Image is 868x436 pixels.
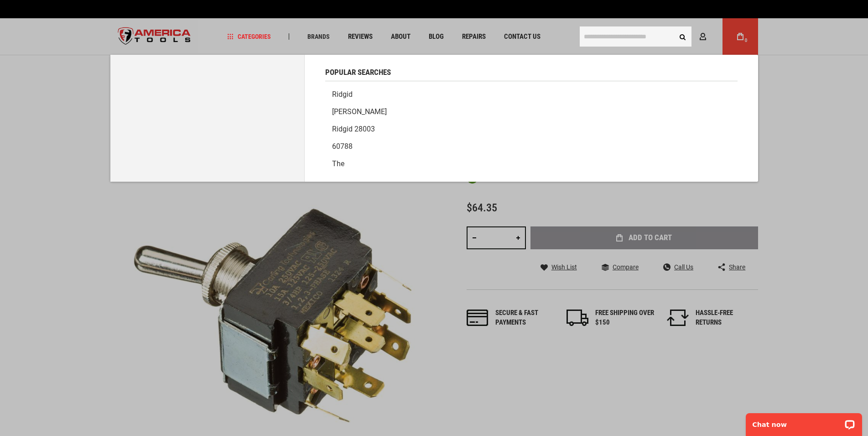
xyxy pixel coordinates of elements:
[303,31,334,43] a: Brands
[674,28,691,45] button: Search
[325,155,738,173] a: The
[325,103,738,121] a: [PERSON_NAME]
[223,31,275,43] a: Categories
[307,33,330,40] span: Brands
[325,121,738,138] a: Ridgid 28003
[740,407,868,436] iframe: LiveChat chat widget
[325,86,738,103] a: Ridgid
[325,138,738,155] a: 60788
[325,68,391,76] span: Popular Searches
[227,33,271,40] span: Categories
